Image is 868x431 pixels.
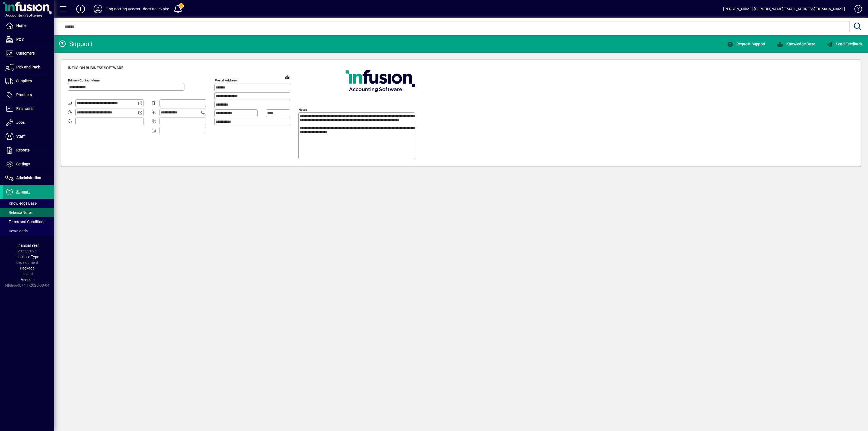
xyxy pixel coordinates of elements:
a: Pick and Pack [3,61,54,74]
a: Settings [3,157,54,171]
span: Knowledge Base [777,42,815,46]
a: Customers [3,47,54,60]
a: Release Notes [3,208,54,217]
a: Products [3,88,54,102]
span: Version [21,277,34,282]
a: Suppliers [3,74,54,88]
a: Reports [3,144,54,157]
span: Release Notes [5,210,33,215]
span: Send Feedback [826,42,862,46]
button: Add [72,4,89,14]
a: Jobs [3,116,54,129]
span: Knowledge Base [5,201,37,205]
span: Financial Year [15,243,39,248]
a: Downloads [3,226,54,236]
a: Home [3,19,54,33]
a: Knowledge Base [850,1,861,19]
span: Pick and Pack [16,65,40,69]
span: Financials [16,106,33,111]
span: Suppliers [16,79,32,83]
span: Downloads [5,229,28,233]
span: Request Support [727,42,765,46]
span: Administration [16,176,41,180]
a: Staff [3,130,54,143]
span: Settings [16,162,30,166]
span: Support [16,189,30,194]
button: Knowledge Base [776,39,816,49]
mat-label: Primary Contact Name [68,78,100,82]
button: Profile [89,4,107,14]
a: Knowledge Base [3,199,54,208]
button: Send Feedback [825,39,864,49]
a: Terms and Conditions [3,217,54,226]
button: Request Support [726,39,767,49]
a: Knowledge Base [771,39,821,49]
span: Jobs [16,120,25,125]
span: Infusion Business Software [68,66,123,70]
a: View on map [283,73,292,81]
span: Package [20,266,34,270]
span: Staff [16,134,25,138]
div: [PERSON_NAME] [PERSON_NAME][EMAIL_ADDRESS][DOMAIN_NAME] [723,5,845,13]
mat-label: Notes [299,108,307,112]
a: Financials [3,102,54,116]
span: Home [16,23,26,28]
div: Support [58,40,92,48]
span: Terms and Conditions [5,220,45,224]
span: Reports [16,148,30,152]
a: POS [3,33,54,46]
span: POS [16,37,24,42]
span: Products [16,93,32,97]
a: Administration [3,171,54,185]
div: Engineering Access - does not expire [107,5,169,13]
span: Customers [16,51,35,55]
span: Licensee Type [15,255,39,259]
